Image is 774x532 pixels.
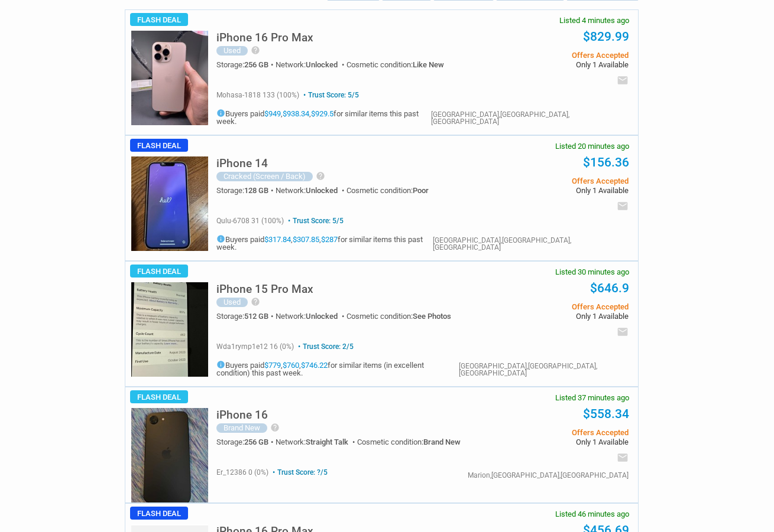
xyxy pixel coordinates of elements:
[276,438,357,446] div: Network:
[276,187,346,194] div: Network:
[216,409,268,420] h5: iPhone 16
[216,217,284,225] span: qulu-6708 31 (100%)
[413,186,429,195] span: Poor
[462,438,629,446] span: Only 1 Available
[131,282,208,377] img: s-l225.jpg
[216,298,248,307] div: Used
[468,472,629,479] div: Marion,[GEOGRAPHIC_DATA],[GEOGRAPHIC_DATA]
[270,468,328,476] span: Trust Score: ?/5
[311,109,333,118] a: $929.5
[216,46,248,56] div: Used
[555,394,629,402] span: Listed 37 minutes ago
[216,172,313,181] div: Cracked (Screen / Back)
[244,60,268,69] span: 256 GB
[216,91,299,99] span: mohasa-1818 133 (100%)
[283,109,309,118] a: $938.34
[276,61,346,68] div: Network:
[244,312,268,321] span: 512 GB
[423,438,461,446] span: Brand New
[216,360,459,377] h5: Buyers paid , , for similar items (in excellent condition) this past week.
[216,61,276,68] div: Storage:
[431,111,629,125] div: [GEOGRAPHIC_DATA],[GEOGRAPHIC_DATA],[GEOGRAPHIC_DATA]
[413,60,444,69] span: Like New
[130,13,188,26] span: Flash Deal
[301,361,328,370] a: $746.22
[216,158,268,169] h5: iPhone 14
[270,423,280,432] i: help
[296,342,354,351] span: Trust Score: 2/5
[251,297,260,306] i: help
[130,139,188,152] span: Flash Deal
[216,187,276,194] div: Storage:
[216,109,225,118] i: info
[583,155,629,169] a: $156.36
[617,326,629,338] i: email
[357,438,461,446] div: Cosmetic condition:
[462,303,629,311] span: Offers Accepted
[590,281,629,295] a: $646.9
[559,17,629,24] span: Listed 4 minutes ago
[555,510,629,518] span: Listed 46 minutes ago
[216,286,313,295] a: iPhone 15 Pro Max
[306,312,338,321] span: Unlocked
[264,235,291,244] a: $317.84
[216,109,431,125] h5: Buyers paid , , for similar items this past week.
[462,312,629,320] span: Only 1 Available
[433,237,629,251] div: [GEOGRAPHIC_DATA],[GEOGRAPHIC_DATA],[GEOGRAPHIC_DATA]
[306,438,348,446] span: Straight Talk
[462,61,629,68] span: Only 1 Available
[216,234,433,251] h5: Buyers paid , , for similar items this past week.
[413,312,451,321] span: See Photos
[216,312,276,320] div: Storage:
[462,51,629,59] span: Offers Accepted
[555,268,629,276] span: Listed 30 minutes ago
[216,438,276,446] div: Storage:
[216,234,225,243] i: info
[130,507,188,520] span: Flash Deal
[276,312,346,320] div: Network:
[306,60,338,69] span: Unlocked
[251,45,260,55] i: help
[264,361,281,370] a: $779
[306,186,338,195] span: Unlocked
[130,390,188,403] span: Flash Deal
[131,31,208,125] img: s-l225.jpg
[216,412,268,420] a: iPhone 16
[216,160,268,169] a: iPhone 14
[346,61,444,68] div: Cosmetic condition:
[216,468,268,476] span: er_12386 0 (0%)
[555,142,629,150] span: Listed 20 minutes ago
[283,361,299,370] a: $760
[617,200,629,212] i: email
[286,217,344,225] span: Trust Score: 5/5
[216,423,267,433] div: Brand New
[130,265,188,278] span: Flash Deal
[462,177,629,185] span: Offers Accepted
[293,235,319,244] a: $307.85
[301,91,359,99] span: Trust Score: 5/5
[316,171,325,181] i: help
[264,109,281,118] a: $949
[321,235,338,244] a: $287
[583,30,629,44] a: $829.99
[216,32,313,43] h5: iPhone 16 Pro Max
[346,187,429,194] div: Cosmetic condition:
[131,408,208,502] img: s-l225.jpg
[346,312,451,320] div: Cosmetic condition:
[216,342,294,351] span: wda1rymp1e12 16 (0%)
[216,34,313,43] a: iPhone 16 Pro Max
[583,407,629,421] a: $558.34
[459,363,628,377] div: [GEOGRAPHIC_DATA],[GEOGRAPHIC_DATA],[GEOGRAPHIC_DATA]
[244,438,268,446] span: 256 GB
[617,452,629,464] i: email
[216,360,225,369] i: info
[216,283,313,295] h5: iPhone 15 Pro Max
[462,187,629,194] span: Only 1 Available
[617,74,629,86] i: email
[131,156,208,251] img: s-l225.jpg
[244,186,268,195] span: 128 GB
[462,429,629,436] span: Offers Accepted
